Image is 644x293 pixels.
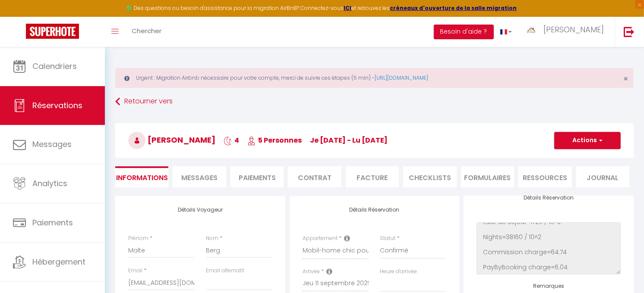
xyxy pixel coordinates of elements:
[128,267,142,275] label: Email
[525,25,538,34] img: ...
[390,4,517,12] a: créneaux d'ouverture de la salle migration
[607,254,638,287] iframe: Chat
[32,139,72,150] span: Messages
[576,166,629,187] li: Journal
[623,73,628,84] span: ×
[115,68,634,88] div: Urgent : Migration Airbnb nécessaire pour votre compte, merci de suivre ces étapes (5 min) -
[303,234,338,243] label: Appartement
[380,234,396,243] label: Statut
[303,207,447,213] h4: Détails Réservation
[288,166,341,187] li: Contrat
[115,166,168,187] li: Informations
[624,26,635,37] img: logout
[230,166,284,187] li: Paiements
[206,267,244,275] label: Email alternatif
[543,24,604,35] span: [PERSON_NAME]
[518,17,615,47] a: ... [PERSON_NAME]
[206,234,218,243] label: Nom
[310,135,388,145] span: je [DATE] - lu [DATE]
[128,207,272,213] h4: Détails Voyageur
[128,134,215,145] span: [PERSON_NAME]
[32,61,77,72] span: Calendriers
[461,166,514,187] li: FORMULAIRES
[623,75,628,83] button: Close
[125,17,168,47] a: Chercher
[403,166,456,187] li: CHECKLISTS
[181,173,218,183] span: Messages
[247,135,302,145] span: 5 Personnes
[32,217,73,228] span: Paiements
[128,234,148,243] label: Prénom
[380,268,417,276] label: Heure d'arrivée
[32,256,85,267] span: Hébergement
[346,166,399,187] li: Facture
[224,135,239,145] span: 4
[132,26,161,35] span: Chercher
[554,132,621,149] button: Actions
[344,4,352,12] a: ICI
[477,283,621,289] h4: Remarques
[7,3,33,29] button: Ouvrir le widget de chat LiveChat
[434,25,494,39] button: Besoin d'aide ?
[518,166,571,187] li: Ressources
[115,94,634,109] a: Retourner vers
[375,74,428,81] a: [URL][DOMAIN_NAME]
[32,100,82,111] span: Réservations
[26,24,79,39] img: Super Booking
[32,178,67,189] span: Analytics
[303,268,320,276] label: Arrivée
[477,195,621,201] h4: Détails Réservation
